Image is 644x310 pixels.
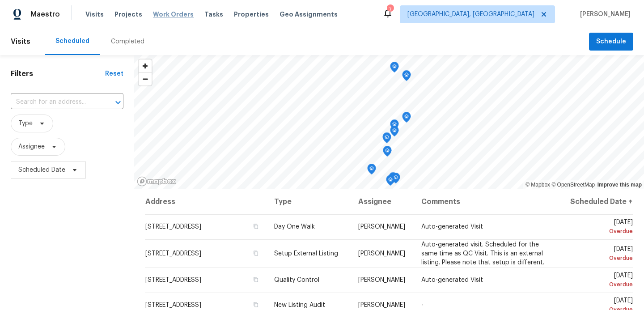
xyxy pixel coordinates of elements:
[576,10,631,19] span: [PERSON_NAME]
[568,246,633,263] span: [DATE]
[414,189,561,214] th: Comments
[18,166,65,174] span: Scheduled Date
[11,69,105,78] h1: Filters
[402,70,411,84] div: Map marker
[358,302,405,308] span: [PERSON_NAME]
[351,189,414,214] th: Assignee
[137,176,176,187] a: Mapbox homepage
[11,95,98,109] input: Search for an address...
[390,62,399,76] div: Map marker
[134,55,644,189] canvas: Map
[204,11,223,17] span: Tasks
[390,119,399,133] div: Map marker
[139,72,152,85] button: Zoom out
[139,59,152,72] button: Zoom in
[145,251,201,257] span: [STREET_ADDRESS]
[358,277,405,283] span: [PERSON_NAME]
[145,277,201,283] span: [STREET_ADDRESS]
[402,112,411,126] div: Map marker
[561,189,633,214] th: Scheduled Date ↑
[55,37,89,46] div: Scheduled
[274,251,338,257] span: Setup External Listing
[407,10,534,19] span: [GEOGRAPHIC_DATA], [GEOGRAPHIC_DATA]
[358,251,405,257] span: [PERSON_NAME]
[421,277,483,283] span: Auto-generated Visit
[382,132,391,146] div: Map marker
[145,302,201,308] span: [STREET_ADDRESS]
[358,224,405,230] span: [PERSON_NAME]
[30,10,60,19] span: Maestro
[252,301,260,309] button: Copy Address
[421,242,544,266] span: Auto-generated visit. Scheduled for the same time as QC Visit. This is an external listing. Pleas...
[18,119,33,128] span: Type
[568,227,633,236] div: Overdue
[390,126,399,140] div: Map marker
[589,33,633,51] button: Schedule
[252,222,260,230] button: Copy Address
[568,272,633,289] span: [DATE]
[274,224,315,230] span: Day One Walk
[386,175,395,189] div: Map marker
[596,36,626,47] span: Schedule
[391,173,400,187] div: Map marker
[568,280,633,289] div: Overdue
[252,249,260,257] button: Copy Address
[145,189,267,214] th: Address
[153,10,194,19] span: Work Orders
[274,277,319,283] span: Quality Control
[421,224,483,230] span: Auto-generated Visit
[383,146,392,160] div: Map marker
[568,219,633,236] span: [DATE]
[111,37,144,46] div: Completed
[597,182,642,188] a: Improve this map
[252,276,260,284] button: Copy Address
[387,5,393,14] div: 7
[114,10,142,19] span: Projects
[274,302,325,308] span: New Listing Audit
[18,142,45,151] span: Assignee
[105,69,123,78] div: Reset
[139,73,152,85] span: Zoom out
[367,164,376,178] div: Map marker
[145,224,201,230] span: [STREET_ADDRESS]
[280,10,338,19] span: Geo Assignments
[267,189,351,214] th: Type
[11,32,30,51] span: Visits
[421,302,424,308] span: -
[568,254,633,263] div: Overdue
[551,182,595,188] a: OpenStreetMap
[525,182,550,188] a: Mapbox
[389,172,398,186] div: Map marker
[112,96,124,109] button: Open
[85,10,104,19] span: Visits
[234,10,269,19] span: Properties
